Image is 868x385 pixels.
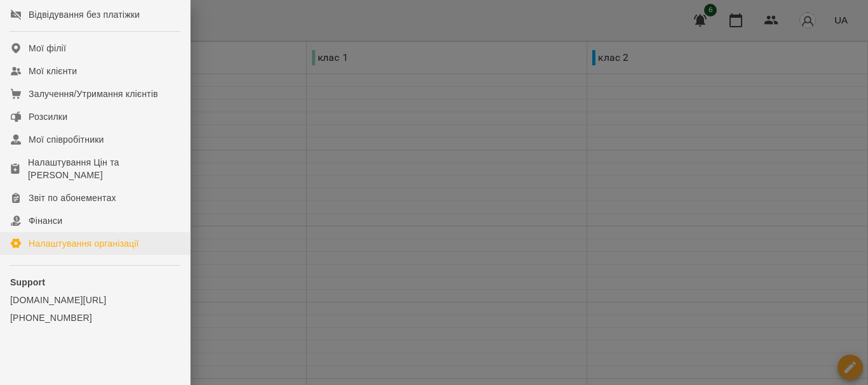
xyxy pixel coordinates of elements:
[29,8,140,21] div: Відвідування без платіжки
[29,192,116,204] div: Звіт по абонементах
[28,156,180,181] div: Налаштування Цін та [PERSON_NAME]
[29,237,139,250] div: Налаштування організації
[10,294,180,306] a: [DOMAIN_NAME][URL]
[29,65,77,77] div: Мої клієнти
[29,88,158,100] div: Залучення/Утримання клієнтів
[10,276,180,289] p: Support
[29,133,104,146] div: Мої співробітники
[29,110,67,123] div: Розсилки
[10,311,180,324] a: [PHONE_NUMBER]
[29,214,62,227] div: Фінанси
[29,42,66,55] div: Мої філії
